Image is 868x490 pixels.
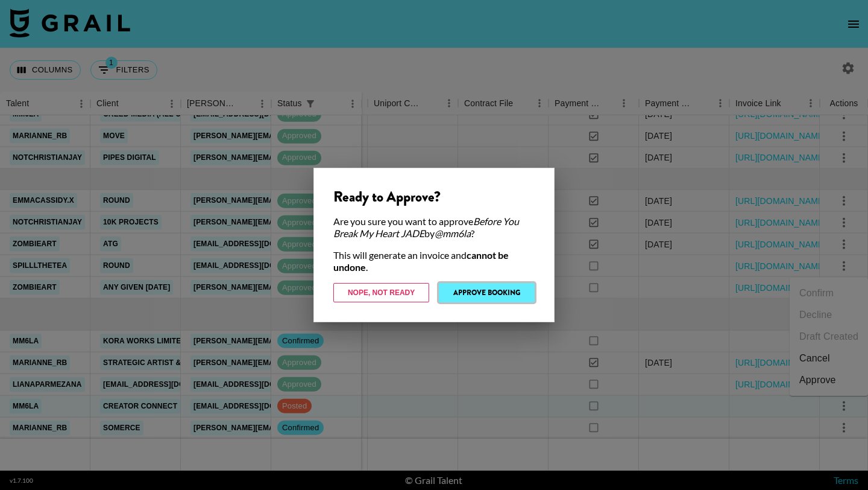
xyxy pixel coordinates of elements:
[439,283,535,302] button: Approve Booking
[435,227,471,239] em: @ mm6la
[333,249,509,273] strong: cannot be undone
[333,283,429,302] button: Nope, Not Ready
[333,215,519,239] em: Before You Break My Heart JADE
[333,215,535,240] div: Are you sure you want to approve by ?
[333,188,535,206] div: Ready to Approve?
[333,249,535,273] div: This will generate an invoice and .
